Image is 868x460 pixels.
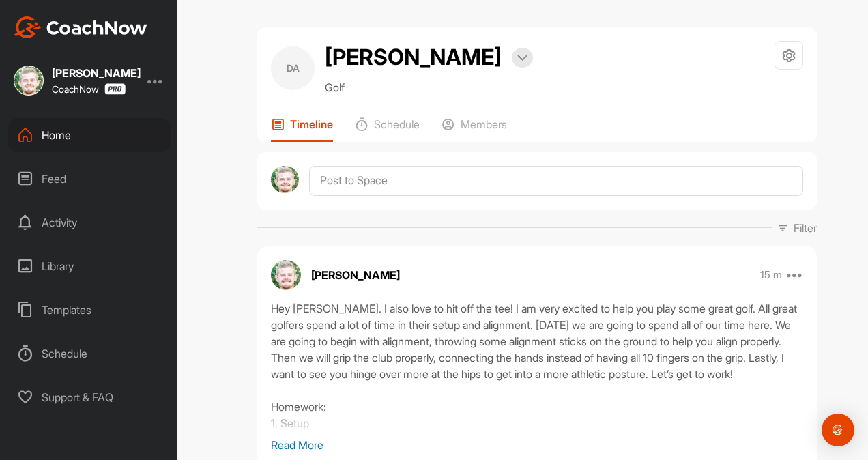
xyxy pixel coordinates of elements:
p: Timeline [290,117,333,131]
img: CoachNow [14,16,147,38]
div: DA [271,46,315,90]
p: Schedule [374,117,420,131]
div: Hey [PERSON_NAME]. I also love to hit off the tee! I am very excited to help you play some great ... [271,300,803,437]
div: Open Intercom Messenger [822,414,854,446]
div: Home [8,118,171,152]
div: Activity [8,205,171,240]
div: Feed [8,162,171,196]
p: Members [461,117,507,131]
img: avatar [271,260,301,290]
div: Library [8,249,171,283]
div: Templates [8,293,171,327]
div: Support & FAQ [8,380,171,414]
img: arrow-down [517,55,527,61]
p: [PERSON_NAME] [311,267,400,283]
p: 15 m [760,268,782,282]
p: Filter [794,220,817,236]
h2: [PERSON_NAME] [325,41,502,74]
div: Schedule [8,336,171,371]
img: avatar [271,166,299,194]
div: [PERSON_NAME] [52,68,141,78]
div: CoachNow [52,83,126,95]
p: Golf [325,79,533,96]
p: Read More [271,437,803,453]
img: CoachNow Pro [104,83,126,95]
img: square_52163fcad1567382852b888f39f9da3c.jpg [14,66,44,96]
